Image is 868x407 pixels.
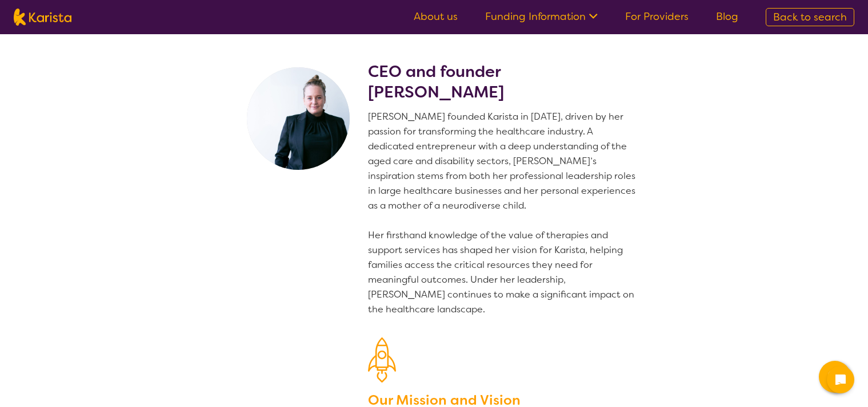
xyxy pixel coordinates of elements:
[485,10,598,23] a: Funding Information
[716,10,738,23] a: Blog
[819,361,851,393] button: Channel Menu
[368,62,640,103] h2: CEO and founder [PERSON_NAME]
[368,109,640,317] p: [PERSON_NAME] founded Karista in [DATE], driven by her passion for transforming the healthcare in...
[368,337,396,382] img: Our Mission
[773,10,847,24] span: Back to search
[414,10,458,23] a: About us
[14,9,71,26] img: Karista logo
[766,8,854,26] a: Back to search
[625,10,689,23] a: For Providers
